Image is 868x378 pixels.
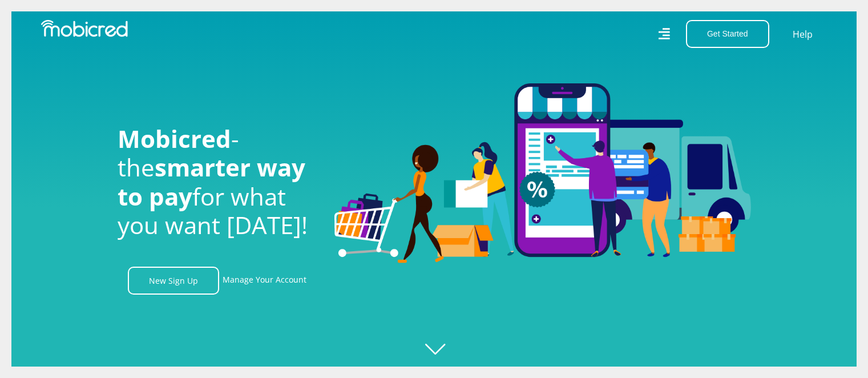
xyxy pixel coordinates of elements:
[223,267,306,295] a: Manage Your Account
[118,122,231,155] span: Mobicred
[118,124,317,240] h1: - the for what you want [DATE]!
[334,83,751,264] img: Welcome to Mobicred
[792,27,813,42] a: Help
[128,267,219,295] a: New Sign Up
[41,20,128,37] img: Mobicred
[118,151,305,212] span: smarter way to pay
[686,20,769,48] button: Get Started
